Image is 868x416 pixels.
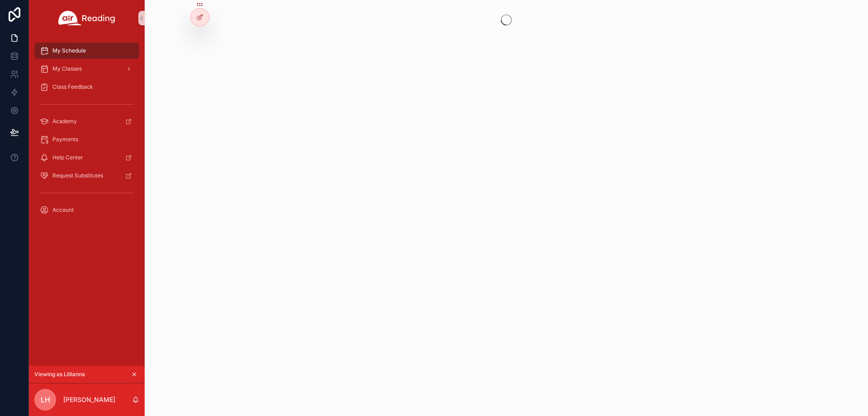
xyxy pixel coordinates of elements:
span: Request Substitutes [52,172,103,179]
p: [PERSON_NAME] [63,395,115,404]
a: Class Feedback [34,79,139,95]
a: Academy [34,113,139,129]
a: Request Substitutes [34,167,139,184]
span: LH [41,394,50,405]
img: App logo [58,11,115,25]
a: My Schedule [34,43,139,59]
span: My Classes [52,65,82,72]
span: Academy [52,118,77,125]
a: Help Center [34,149,139,166]
span: Viewing as Lillianna [34,371,85,378]
a: My Classes [34,61,139,77]
span: Payments [52,136,78,143]
span: My Schedule [52,47,86,54]
span: Class Feedback [52,83,93,91]
a: Account [34,202,139,218]
a: Payments [34,131,139,148]
span: Help Center [52,154,83,161]
span: Account [52,206,74,214]
div: scrollable content [29,36,145,230]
